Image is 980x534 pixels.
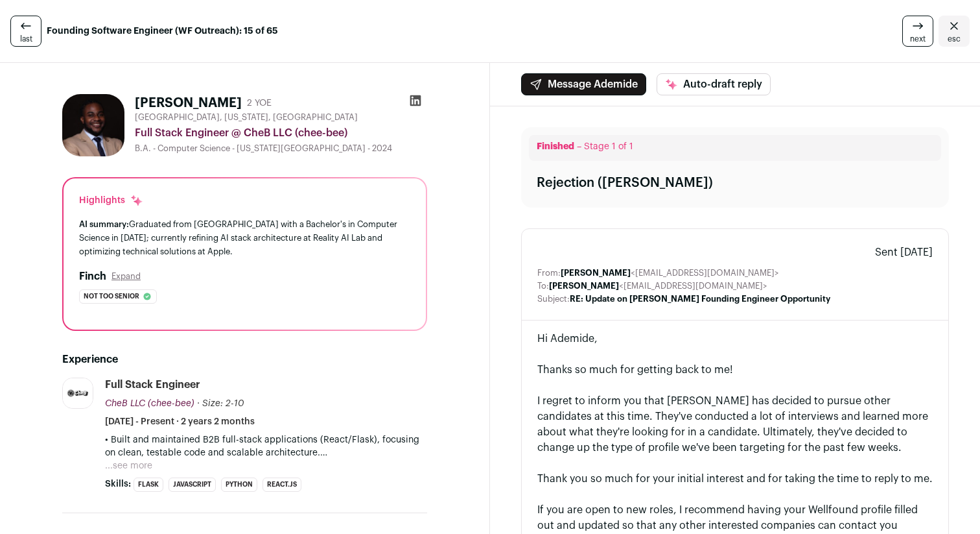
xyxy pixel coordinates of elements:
[20,34,32,44] span: last
[84,290,139,303] span: Not too senior
[10,16,41,47] a: last
[79,194,143,207] div: Highlights
[902,16,933,47] a: next
[948,34,961,44] span: esc
[577,142,581,151] span: –
[221,478,257,492] li: Python
[537,331,933,346] div: Hi Ademide,
[875,245,933,260] span: Sent [DATE]
[134,478,163,492] li: Flask
[537,281,549,291] dt: To:
[105,433,427,459] p: • Built and maintained B2B full-stack applications (React/Flask), focusing on clean, testable cod...
[111,271,141,282] button: Expand
[584,142,633,151] span: Stage 1 of 1
[135,143,427,154] div: B.A. - Computer Science - [US_STATE][GEOGRAPHIC_DATA] - 2024
[169,478,216,492] li: JavaScript
[105,415,255,428] span: [DATE] - Present · 2 years 2 months
[135,112,358,123] span: [GEOGRAPHIC_DATA], [US_STATE], [GEOGRAPHIC_DATA]
[79,269,106,284] h2: Finch
[105,399,194,408] span: CheB LLC (chee-bee)
[561,269,631,277] b: [PERSON_NAME]
[79,217,410,258] div: Graduated from [GEOGRAPHIC_DATA] with a Bachelor's in Computer Science in [DATE]; currently refin...
[79,220,129,228] span: AI summary:
[910,34,926,44] span: next
[197,399,244,408] span: · Size: 2-10
[537,294,570,304] dt: Subject:
[939,16,970,47] a: Close
[521,73,646,95] button: Message Ademide
[62,94,124,156] img: 1d87de2a83a4f89146736789eb59a116fd3ef7a8b5b1481225df9180d76cd929.jpg
[63,378,93,408] img: 7e0877e2089030082b2866d321f73f54a067277f9b59443f569b3e4505cbebf2.jpg
[247,97,272,110] div: 2 YOE
[537,174,713,192] div: Rejection ([PERSON_NAME])
[570,295,830,303] b: RE: Update on [PERSON_NAME] Founding Engineer Opportunity
[105,378,200,392] div: Full Stack Engineer
[62,352,427,367] h2: Experience
[537,471,933,487] div: Thank you so much for your initial interest and for taking the time to reply to me.
[549,281,767,291] dd: <[EMAIL_ADDRESS][DOMAIN_NAME]>
[47,25,278,38] strong: Founding Software Engineer (WF Outreach): 15 of 65
[262,478,301,492] li: React.js
[537,268,561,278] dt: From:
[537,362,933,378] div: Thanks so much for getting back to me!
[105,478,131,491] span: Skills:
[549,282,619,290] b: [PERSON_NAME]
[105,459,152,472] button: ...see more
[135,94,242,112] h1: [PERSON_NAME]
[561,268,779,278] dd: <[EMAIL_ADDRESS][DOMAIN_NAME]>
[135,125,427,141] div: Full Stack Engineer @ CheB LLC (chee-bee)
[537,142,574,151] span: Finished
[537,393,933,455] div: I regret to inform you that [PERSON_NAME] has decided to pursue other candidates at this time. Th...
[657,73,771,95] button: Auto-draft reply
